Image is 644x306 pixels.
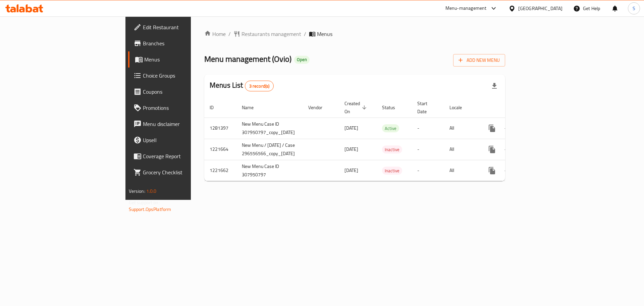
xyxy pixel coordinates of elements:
[210,80,274,91] h2: Menus List
[412,160,444,181] td: -
[444,160,479,181] td: All
[633,5,635,12] span: S
[412,139,444,160] td: -
[204,51,291,67] span: Menu management ( Ovio )
[128,100,233,116] a: Promotions
[500,141,516,158] button: Change Status
[453,54,505,67] button: Add New Menu
[129,187,145,195] span: Version:
[344,99,369,116] span: Created On
[143,104,228,112] span: Promotions
[210,103,222,112] span: ID
[128,84,233,100] a: Coupons
[128,148,233,164] a: Coverage Report
[143,72,228,80] span: Choice Groups
[500,120,516,136] button: Change Status
[128,116,233,132] a: Menu disclaimer
[417,99,436,116] span: Start Date
[143,168,228,176] span: Grocery Checklist
[294,57,310,62] span: Open
[294,56,310,64] div: Open
[344,124,358,132] span: [DATE]
[236,139,303,160] td: New Menu / [DATE] / Case 296556566_copy_[DATE]
[308,103,331,112] span: Vendor
[245,83,274,89] span: 3 record(s)
[382,125,399,132] span: Active
[241,30,301,38] span: Restaurants management
[245,81,274,91] div: Total records count
[444,118,479,139] td: All
[445,4,487,12] div: Menu-management
[518,5,562,12] div: [GEOGRAPHIC_DATA]
[233,30,301,38] a: Restaurants management
[129,205,171,214] a: Support.OpsPlatform
[304,30,306,38] li: /
[479,97,554,118] th: Actions
[317,30,332,38] span: Menus
[128,164,233,180] a: Grocery Checklist
[382,167,402,175] div: Inactive
[484,141,500,158] button: more
[236,118,303,139] td: New Menu Case ID 307950797_copy_[DATE]
[412,118,444,139] td: -
[382,103,404,112] span: Status
[484,163,500,179] button: more
[204,97,554,181] table: enhanced table
[143,39,228,47] span: Branches
[128,132,233,148] a: Upsell
[128,19,233,35] a: Edit Restaurant
[204,30,505,38] nav: breadcrumb
[143,120,228,128] span: Menu disclaimer
[444,139,479,160] td: All
[143,136,228,144] span: Upsell
[144,55,228,63] span: Menus
[129,198,160,207] span: Get support on:
[486,78,502,94] div: Export file
[500,163,516,179] button: Change Status
[143,152,228,160] span: Coverage Report
[459,56,500,64] span: Add New Menu
[242,103,262,112] span: Name
[484,120,500,136] button: more
[382,146,402,154] span: Inactive
[382,167,402,175] span: Inactive
[344,166,358,175] span: [DATE]
[143,23,228,31] span: Edit Restaurant
[143,88,228,96] span: Coupons
[128,51,233,68] a: Menus
[344,145,358,154] span: [DATE]
[146,187,157,195] span: 1.0.0
[128,35,233,51] a: Branches
[128,68,233,84] a: Choice Groups
[449,103,471,112] span: Locale
[236,160,303,181] td: New Menu Case ID 307950797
